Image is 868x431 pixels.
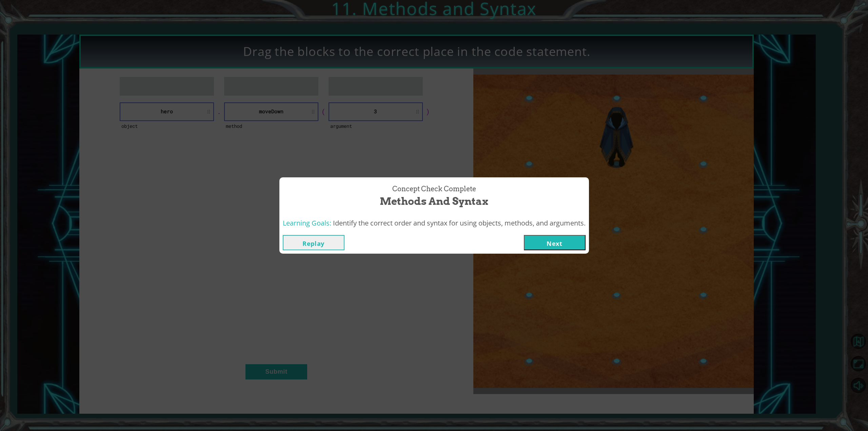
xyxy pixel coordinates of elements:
span: Learning Goals: [283,218,331,228]
span: Identify the correct order and syntax for using objects, methods, and arguments. [333,218,586,228]
span: Methods and Syntax [380,194,488,209]
button: Next [524,235,586,250]
button: Replay [283,235,344,250]
span: Concept Check Complete [392,184,476,194]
